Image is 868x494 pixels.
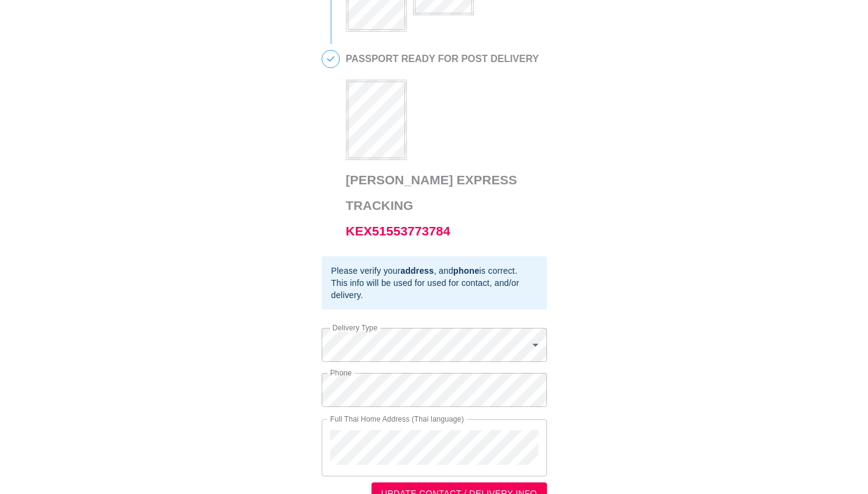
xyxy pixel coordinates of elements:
[346,167,541,244] h3: [PERSON_NAME] Express Tracking
[331,265,537,277] div: Please verify your , and is correct.
[400,266,434,276] b: address
[322,50,339,68] span: 5
[453,266,479,276] b: phone
[346,224,451,238] a: KEX51553773784
[346,54,541,64] h2: PASSPORT READY FOR POST DELIVERY
[331,277,537,301] div: This info will be used for used for contact, and/or delivery.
